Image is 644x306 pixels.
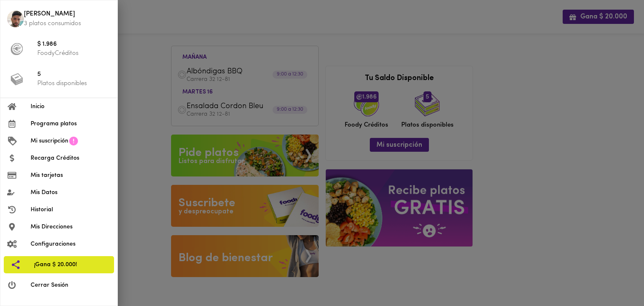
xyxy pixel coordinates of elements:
span: Mis Datos [31,188,111,197]
span: Cerrar Sesión [31,281,111,290]
span: $ 1.986 [37,40,111,49]
span: Mis tarjetas [31,171,111,180]
span: Programa platos [31,119,111,128]
img: foody-creditos-black.png [10,43,23,55]
img: platos_menu.png [10,73,23,86]
p: Platos disponibles [37,79,111,88]
iframe: Messagebird Livechat Widget [595,257,636,298]
span: 5 [37,70,111,80]
span: Mis Direcciones [31,223,111,231]
span: [PERSON_NAME] [24,10,111,19]
span: Recarga Créditos [31,154,111,163]
span: ¡Gana $ 20.000! [34,260,107,269]
span: Configuraciones [31,240,111,249]
span: Mi suscripción [31,137,68,145]
p: FoodyCréditos [37,49,111,58]
p: 3 platos consumidos [24,19,111,28]
span: Inicio [31,102,111,111]
span: Historial [31,205,111,214]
